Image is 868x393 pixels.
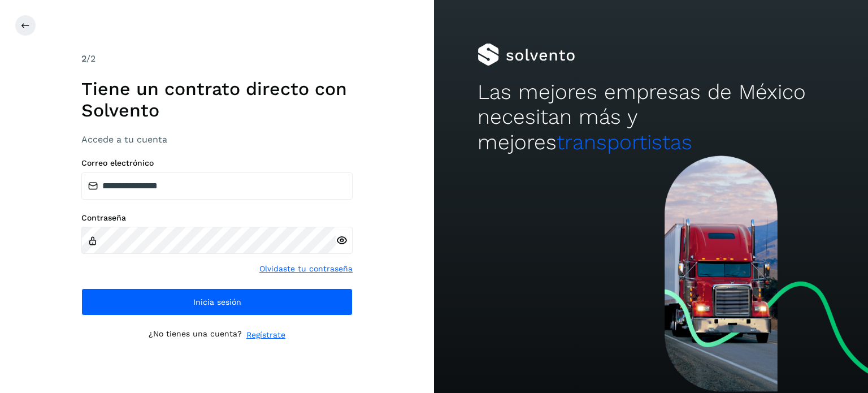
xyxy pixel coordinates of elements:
p: ¿No tienes una cuenta? [149,329,242,341]
label: Contraseña [81,213,353,223]
div: /2 [81,52,353,66]
span: transportistas [557,130,692,154]
button: Inicia sesión [81,288,353,316]
h2: Las mejores empresas de México necesitan más y mejores [478,80,824,155]
h3: Accede a tu cuenta [81,134,353,145]
label: Correo electrónico [81,158,353,168]
span: Inicia sesión [193,298,241,306]
a: Regístrate [246,329,285,341]
span: 2 [81,53,86,64]
h1: Tiene un contrato directo con Solvento [81,78,353,122]
a: Olvidaste tu contraseña [259,263,353,275]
